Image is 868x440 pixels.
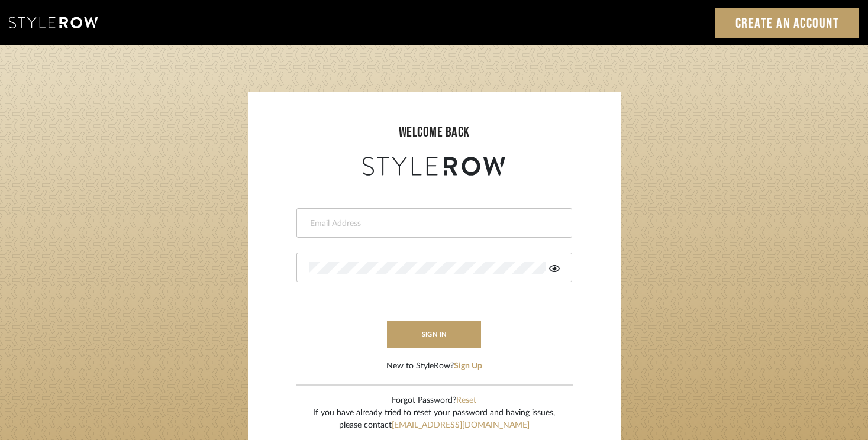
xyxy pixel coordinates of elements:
div: If you have already tried to reset your password and having issues, please contact [313,407,555,432]
a: [EMAIL_ADDRESS][DOMAIN_NAME] [392,421,530,429]
div: Forgot Password? [313,394,555,407]
button: Sign Up [454,360,482,373]
div: New to StyleRow? [386,360,482,373]
input: Email Address [309,218,557,229]
button: Reset [456,394,476,407]
button: sign in [387,321,482,348]
a: Create an Account [715,8,860,38]
div: welcome back [260,122,609,143]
